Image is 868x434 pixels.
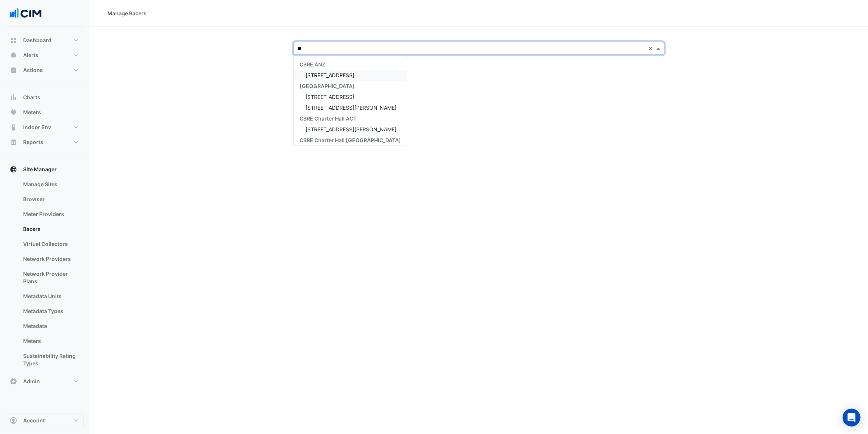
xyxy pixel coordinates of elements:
div: Open Intercom Messenger [843,409,861,427]
app-icon: Charts [10,94,17,101]
span: Admin [23,378,40,385]
a: Metadata [17,319,84,334]
a: Metadata Units [17,289,84,304]
span: [GEOGRAPHIC_DATA] [300,83,355,89]
span: Account [23,417,45,424]
button: Admin [6,374,84,389]
app-icon: Admin [10,378,17,385]
span: Indoor Env [23,124,51,131]
span: Alerts [23,51,38,59]
button: Indoor Env [6,120,84,135]
app-icon: Site Manager [10,166,17,173]
a: Metadata Types [17,304,84,319]
app-icon: Dashboard [10,37,17,44]
span: [STREET_ADDRESS][PERSON_NAME] [305,126,397,132]
span: Charts [23,94,40,101]
app-icon: Reports [10,138,17,146]
span: Meters [23,109,41,116]
button: Actions [6,63,84,78]
span: CBRE Charter Hall ACT [300,115,357,122]
a: Manage Sites [17,177,84,192]
span: CBRE ANZ [300,61,325,68]
span: Reports [23,138,43,146]
button: Reports [6,135,84,150]
img: Company Logo [9,6,43,21]
a: Browser [17,192,84,207]
span: Actions [23,66,43,74]
div: Manage Bacers [107,9,147,17]
a: Sustainability Rating Types [17,349,84,371]
button: Charts [6,90,84,105]
app-icon: Indoor Env [10,124,17,131]
a: Virtual Collectors [17,237,84,252]
a: Meters [17,334,84,349]
span: [STREET_ADDRESS][PERSON_NAME] [305,104,397,111]
button: Meters [6,105,84,120]
app-icon: Meters [10,109,17,116]
button: Dashboard [6,33,84,48]
app-icon: Actions [10,66,17,74]
a: Meter Providers [17,207,84,222]
span: [STREET_ADDRESS] [305,94,354,100]
span: Dashboard [23,37,51,44]
span: Site Manager [23,166,57,173]
button: Alerts [6,48,84,63]
ng-dropdown-panel: Options list [293,56,407,146]
div: Site Manager [6,177,84,374]
a: Bacers [17,222,84,237]
button: Account [6,413,84,428]
span: Clear [648,44,655,52]
span: CBRE Charter Hall [GEOGRAPHIC_DATA] [300,137,401,143]
app-icon: Alerts [10,51,17,59]
a: Network Providers [17,252,84,266]
button: Site Manager [6,162,84,177]
span: [STREET_ADDRESS] [305,72,354,78]
a: Network Provider Plans [17,266,84,289]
